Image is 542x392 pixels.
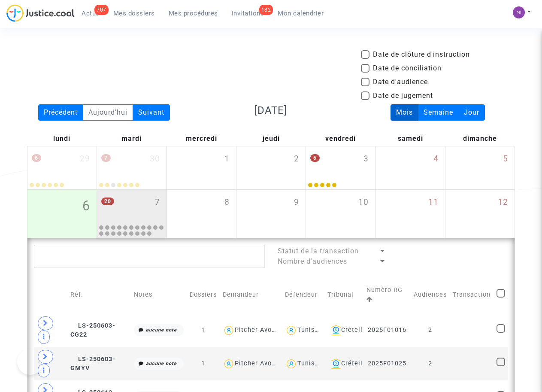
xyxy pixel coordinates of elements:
[17,349,43,375] iframe: Help Scout Beacon - Open
[294,153,299,165] span: 2
[358,196,369,209] span: 10
[306,131,375,146] div: vendredi
[223,358,235,370] img: icon-user.svg
[363,347,411,380] td: 2025F01025
[282,277,324,313] td: Défendeur
[450,277,494,313] td: Transaction
[391,104,418,121] div: Mois
[97,190,166,223] div: mardi octobre 7, 20 events, click to expand
[27,190,97,238] div: lundi octobre 6
[236,146,306,189] div: jeudi octobre 2
[411,347,450,380] td: 2
[27,131,97,146] div: lundi
[306,190,375,238] div: vendredi octobre 10
[6,4,75,22] img: jc-logo.svg
[75,7,106,20] a: 707Actus
[375,146,445,189] div: samedi octobre 4
[187,277,220,313] td: Dossiers
[375,190,445,238] div: samedi octobre 11
[146,361,177,366] i: aucune note
[70,322,115,339] span: LS-250603-CG22
[428,196,439,209] span: 11
[223,324,235,337] img: icon-user.svg
[97,146,166,180] div: mardi septembre 30, 7 events, click to expand
[433,153,439,165] span: 4
[363,277,411,313] td: Numéro RG
[146,327,177,333] i: aucune note
[327,325,360,335] div: Créteil
[285,358,297,370] img: icon-user.svg
[225,7,271,20] a: 182Invitations
[80,153,90,165] span: 29
[278,247,359,255] span: Statut de la transaction
[236,190,306,238] div: jeudi octobre 9
[133,104,170,121] div: Suivant
[162,7,225,20] a: Mes procédures
[220,277,282,313] td: Demandeur
[411,277,450,313] td: Audiences
[375,131,445,146] div: samedi
[278,257,347,265] span: Nombre d'audiences
[411,313,450,347] td: 2
[187,313,220,347] td: 1
[373,63,442,73] span: Date de conciliation
[235,326,282,334] div: Pitcher Avocat
[235,360,282,367] div: Pitcher Avocat
[271,7,330,20] a: Mon calendrier
[363,313,411,347] td: 2025F01016
[38,104,83,121] div: Précédent
[194,104,348,117] h3: [DATE]
[445,146,515,189] div: dimanche octobre 5
[70,356,115,372] span: LS-250603-GMYV
[445,131,515,146] div: dimanche
[27,146,97,180] div: lundi septembre 29, 6 events, click to expand
[113,9,155,17] span: Mes dossiers
[187,347,220,380] td: 1
[167,131,236,146] div: mercredi
[324,277,363,313] td: Tribunal
[503,153,508,165] span: 5
[327,359,360,369] div: Créteil
[297,326,323,334] div: Tunisair
[83,104,133,121] div: Aujourd'hui
[285,324,297,337] img: icon-user.svg
[373,77,428,87] span: Date d'audience
[418,104,459,121] div: Semaine
[82,9,100,17] span: Actus
[82,196,90,216] span: 6
[94,5,109,15] div: 707
[445,190,515,238] div: dimanche octobre 12
[331,359,341,369] img: icon-banque.svg
[331,325,341,335] img: icon-banque.svg
[513,6,525,18] img: c72f9d9a6237a8108f59372fcd3655cf
[458,104,485,121] div: Jour
[363,153,369,165] span: 3
[169,9,218,17] span: Mes procédures
[294,196,299,209] span: 9
[278,9,324,17] span: Mon calendrier
[297,360,323,367] div: Tunisair
[106,7,162,20] a: Mes dossiers
[167,190,236,238] div: mercredi octobre 8
[232,9,264,17] span: Invitations
[101,154,111,162] span: 7
[224,153,230,165] span: 1
[97,131,167,146] div: mardi
[310,154,320,162] span: 5
[306,146,375,180] div: vendredi octobre 3, 5 events, click to expand
[32,154,41,162] span: 6
[67,277,131,313] td: Réf.
[167,146,236,189] div: mercredi octobre 1
[373,49,470,60] span: Date de clôture d'instruction
[259,5,273,15] div: 182
[155,196,160,209] span: 7
[236,131,306,146] div: jeudi
[101,198,114,205] span: 20
[224,196,230,209] span: 8
[373,91,433,101] span: Date de jugement
[150,153,160,165] span: 30
[131,277,187,313] td: Notes
[498,196,508,209] span: 12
